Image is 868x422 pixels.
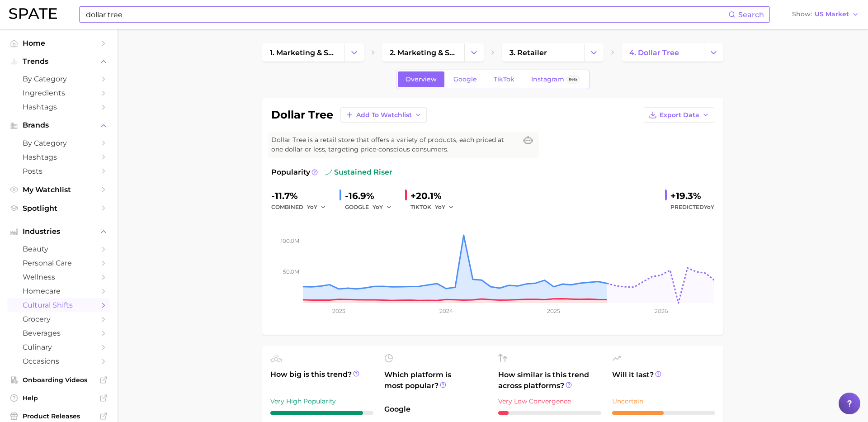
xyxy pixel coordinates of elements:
[7,86,110,100] a: Ingredients
[23,39,95,47] span: Home
[612,411,715,415] div: 5 / 10
[23,121,95,129] span: Brands
[660,111,699,119] span: Export Data
[509,48,547,57] span: 3. retailer
[23,153,95,161] span: Hashtags
[23,89,95,97] span: Ingredients
[815,12,849,17] span: US Market
[23,287,95,295] span: homecare
[498,411,601,415] div: 1 / 10
[655,308,668,314] tspan: 2026
[622,43,704,62] a: 4. dollar tree
[382,43,464,62] a: 2. marketing & sales
[531,76,564,83] span: Instagram
[23,228,95,236] span: Industries
[7,225,110,238] button: Industries
[7,242,110,256] a: beauty
[569,76,577,83] span: Beta
[7,391,110,405] a: Help
[7,354,110,368] a: occasions
[7,119,110,132] button: Brands
[406,76,437,83] span: Overview
[7,312,110,326] a: grocery
[23,185,95,194] span: My Watchlist
[271,135,517,154] span: Dollar Tree is a retail store that offers a variety of products, each priced at one dollar or les...
[704,204,714,210] span: YoY
[23,301,95,309] span: cultural shifts
[7,326,110,340] a: beverages
[612,370,715,391] span: Will it last?
[23,167,95,175] span: Posts
[7,72,110,86] a: by Category
[7,373,110,387] a: Onboarding Videos
[23,376,95,384] span: Onboarding Videos
[271,109,333,120] h1: dollar tree
[486,71,522,87] a: TikTok
[453,76,477,83] span: Google
[790,9,861,20] button: ShowUS Market
[262,43,344,62] a: 1. marketing & sales
[410,202,460,213] div: TIKTOK
[670,189,714,203] div: +19.3%
[23,273,95,281] span: wellness
[307,203,317,211] span: YoY
[23,315,95,323] span: grocery
[7,183,110,197] a: My Watchlist
[7,100,110,114] a: Hashtags
[502,43,584,62] a: 3. retailer
[270,411,373,415] div: 9 / 10
[7,270,110,284] a: wellness
[524,71,588,87] a: InstagramBeta
[629,48,679,57] span: 4. dollar tree
[498,370,601,391] span: How similar is this trend across platforms?
[792,12,812,17] span: Show
[271,167,310,178] span: Popularity
[332,308,345,314] tspan: 2023
[307,202,326,213] button: YoY
[23,57,95,66] span: Trends
[464,43,484,62] button: Change Category
[270,369,373,391] span: How big is this trend?
[373,203,383,211] span: YoY
[23,329,95,337] span: beverages
[23,245,95,253] span: beauty
[7,150,110,164] a: Hashtags
[384,370,487,399] span: Which platform is most popular?
[23,75,95,83] span: by Category
[704,43,723,62] button: Change Category
[356,111,412,119] span: Add to Watchlist
[23,139,95,147] span: by Category
[7,340,110,354] a: culinary
[439,308,453,314] tspan: 2024
[7,36,110,50] a: Home
[435,202,454,213] button: YoY
[271,202,332,213] div: combined
[398,71,444,87] a: Overview
[23,259,95,267] span: personal care
[23,103,95,111] span: Hashtags
[271,189,332,203] div: -11.7%
[584,43,604,62] button: Change Category
[345,189,398,203] div: -16.9%
[7,298,110,312] a: cultural shifts
[345,202,398,213] div: GOOGLE
[373,202,392,213] button: YoY
[7,55,110,68] button: Trends
[410,189,460,203] div: +20.1%
[446,71,485,87] a: Google
[85,7,728,22] input: Search here for a brand, industry, or ingredient
[23,204,95,213] span: Spotlight
[547,308,560,314] tspan: 2025
[23,394,95,402] span: Help
[738,10,764,19] span: Search
[498,396,601,407] div: Very Low Convergence
[494,76,514,83] span: TikTok
[7,136,110,150] a: by Category
[270,396,373,407] div: Very High Popularity
[7,284,110,298] a: homecare
[7,256,110,270] a: personal care
[390,48,457,57] span: 2. marketing & sales
[384,404,487,415] span: Google
[612,396,715,407] div: Uncertain
[23,412,95,420] span: Product Releases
